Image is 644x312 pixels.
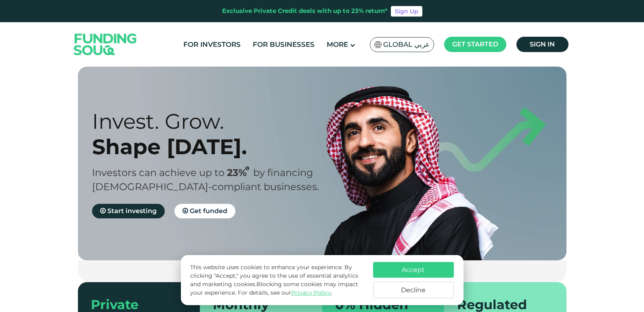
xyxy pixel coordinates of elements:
a: Privacy Policy [291,289,331,296]
a: Get funded [174,204,235,218]
span: Sign in [530,40,555,48]
a: For Businesses [251,38,317,51]
i: 23% IRR (expected) ~ 15% Net yield (expected) [245,166,249,171]
div: Exclusive Private Credit deals with up to 23% return* [222,6,388,16]
span: Global عربي [383,40,430,49]
div: Shape [DATE]. [92,134,336,159]
span: More [327,40,348,48]
img: SA Flag [374,41,382,48]
a: Start investing [92,204,165,218]
p: This website uses cookies to enhance your experience. By clicking "Accept," you agree to the use ... [190,263,365,297]
span: Start investing [107,207,157,215]
button: Decline [373,282,454,298]
span: Get funded [190,207,227,215]
div: Invest. Grow. [92,109,336,134]
span: 23% [227,167,253,178]
span: Blocking some cookies may impact your experience. [190,281,358,296]
span: For details, see our . [238,289,332,296]
a: For Investors [181,38,243,51]
span: Get started [452,40,498,48]
span: Investors can achieve up to [92,167,224,178]
a: Sign in [516,37,568,52]
button: Accept [373,262,454,278]
img: Logo [66,24,145,65]
a: Sign Up [391,6,422,17]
